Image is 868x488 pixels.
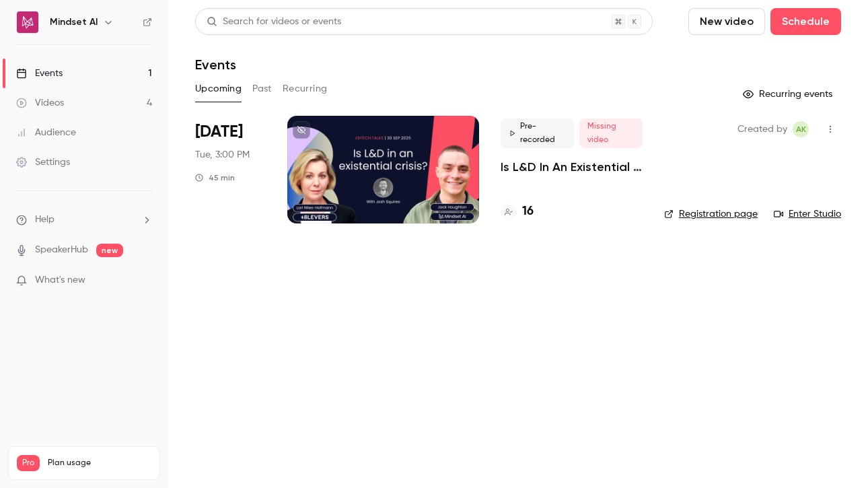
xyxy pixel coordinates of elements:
[195,121,243,143] span: [DATE]
[737,121,787,137] span: Created by
[195,148,250,162] span: Tue, 3:00 PM
[16,155,70,169] div: Settings
[522,203,534,221] h4: 16
[195,172,235,183] div: 45 min
[283,78,328,100] button: Recurring
[17,11,38,33] img: Mindset AI
[35,243,88,257] a: SpeakerHub
[579,118,643,148] span: Missing video
[48,458,151,468] span: Plan usage
[16,213,152,227] li: help-dropdown-opener
[96,244,123,257] span: new
[195,57,236,73] h1: Events
[35,273,85,287] span: What's new
[688,8,765,35] button: New video
[501,159,643,175] a: Is L&D In An Existential Crisis? | EdTech Talks EP1
[501,203,534,221] a: 16
[737,83,841,105] button: Recurring events
[16,96,64,110] div: Videos
[793,121,809,137] span: Anna Kocsis
[17,455,40,471] span: Pro
[195,78,242,100] button: Upcoming
[16,126,76,139] div: Audience
[50,15,98,29] h6: Mindset AI
[664,207,758,221] a: Registration page
[35,213,55,227] span: Help
[195,116,266,223] div: Sep 30 Tue, 3:00 PM (Europe/London)
[207,15,341,29] div: Search for videos or events
[252,78,272,100] button: Past
[774,207,841,221] a: Enter Studio
[770,8,841,35] button: Schedule
[16,67,63,80] div: Events
[796,121,806,137] span: AK
[136,275,152,287] iframe: Noticeable Trigger
[501,118,574,148] span: Pre-recorded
